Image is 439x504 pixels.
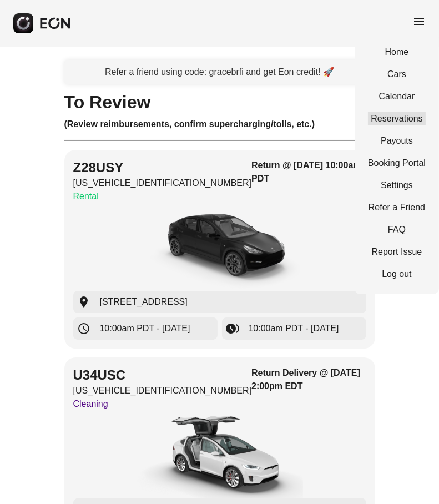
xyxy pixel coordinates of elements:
img: car [137,415,303,498]
span: schedule [78,322,91,335]
a: Report Issue [368,245,426,259]
p: [US_VEHICLE_IDENTIFICATION_NUMBER] [73,384,252,397]
span: browse_gallery [226,322,240,335]
a: Log out [368,268,426,281]
a: FAQ [368,223,426,236]
span: 10:00am PDT - [DATE] [249,322,339,335]
h1: To Review [64,95,375,109]
span: [STREET_ADDRESS] [100,295,188,309]
p: [US_VEHICLE_IDENTIFICATION_NUMBER] [73,177,252,190]
h2: U34USC [73,366,252,384]
a: Home [368,46,426,59]
a: Calendar [368,90,426,103]
a: Payouts [368,134,426,148]
a: Reservations [368,112,426,125]
a: Booking Portal [368,157,426,170]
h2: Z28USY [73,159,252,177]
h3: (Review reimbursements, confirm supercharging/tolls, etc.) [64,118,375,131]
a: Refer a friend using code: gracebrfi and get Eon credit! 🚀 [64,60,375,84]
span: 10:00am PDT - [DATE] [100,322,190,335]
p: Cleaning [73,397,252,411]
span: location_on [78,295,91,309]
img: car [137,208,303,291]
span: menu [412,15,426,28]
h3: Return Delivery @ [DATE] 2:00pm EDT [251,366,366,393]
a: Settings [368,179,426,192]
h3: Return @ [DATE] 10:00am PDT [251,159,366,185]
button: Z28USY[US_VEHICLE_IDENTIFICATION_NUMBER]RentalReturn @ [DATE] 10:00am PDTcar[STREET_ADDRESS]10:00... [64,150,375,349]
a: Cars [368,68,426,81]
a: Refer a Friend [368,201,426,214]
p: Rental [73,190,252,203]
